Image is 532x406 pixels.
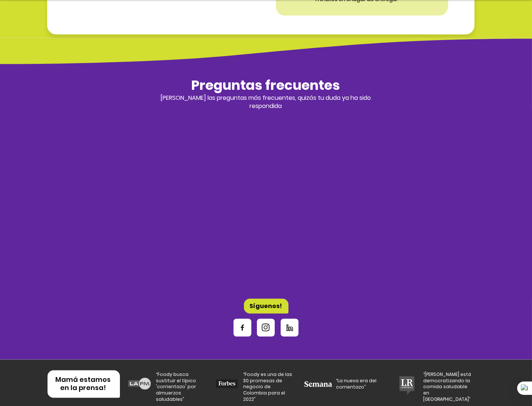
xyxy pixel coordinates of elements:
span: “Foody es una de las 30 promesas de negocio de Colombia para el 2022” [244,371,293,402]
span: [PERSON_NAME] las preguntas más frecuentes, quizás tu duda ya ha sido respondida [161,94,371,110]
span: Preguntas frecuentes [191,76,340,95]
iframe: Wix FAQ [84,125,447,282]
span: “La nueva era del corrientazo” [336,377,377,390]
img: lafm.png [128,378,151,390]
img: lrepublica.png [396,375,418,396]
img: Semana_(Colombia)_logo 1_edited.png [303,381,333,387]
iframe: Messagebird Livechat Widget [489,363,525,399]
span: Síguenos! [250,302,282,310]
a: Facebook [234,319,251,337]
span: Mamá estamos en la prensa! [55,375,111,393]
span: “[PERSON_NAME] está democratizando la comida saludable en [GEOGRAPHIC_DATA]” [424,371,471,402]
a: Instagram [257,319,275,337]
span: “Foody busca sustituir el típico 'corrientazo' por almuerzos saludables” [156,371,196,402]
a: Linkedin [281,319,298,337]
img: forbes.png [216,378,238,390]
